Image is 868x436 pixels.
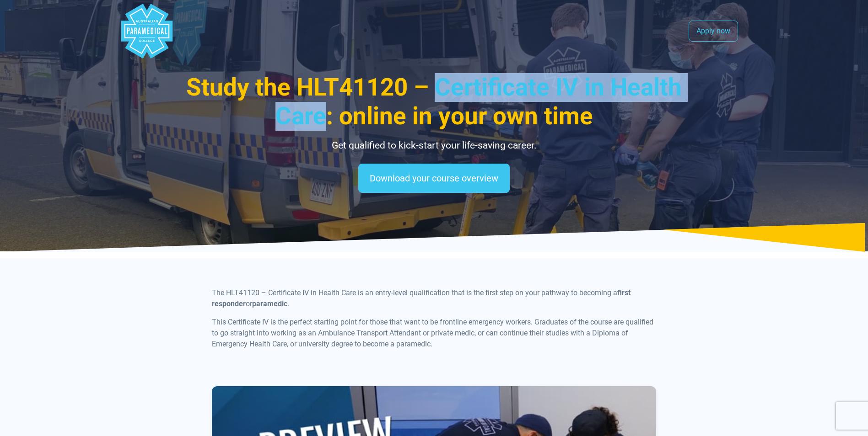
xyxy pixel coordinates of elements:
div: Australian Paramedical College [119,4,174,58]
a: Apply now [689,21,738,42]
b: paramedic [252,299,287,308]
span: Get qualified to kick-start your life-saving career. [332,140,537,151]
span: Study the HLT41120 – Certificate IV in Health Care: online in your own time [186,73,682,130]
span: This Certificate IV is the perfect starting point for those that want to be frontline emergency w... [212,318,653,348]
span: or [246,299,252,308]
span: The HLT41120 – Certificate IV in Health Care is an entry-level qualification that is the first st... [212,288,617,297]
a: Download your course overview [358,164,510,193]
span: . [287,299,289,308]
